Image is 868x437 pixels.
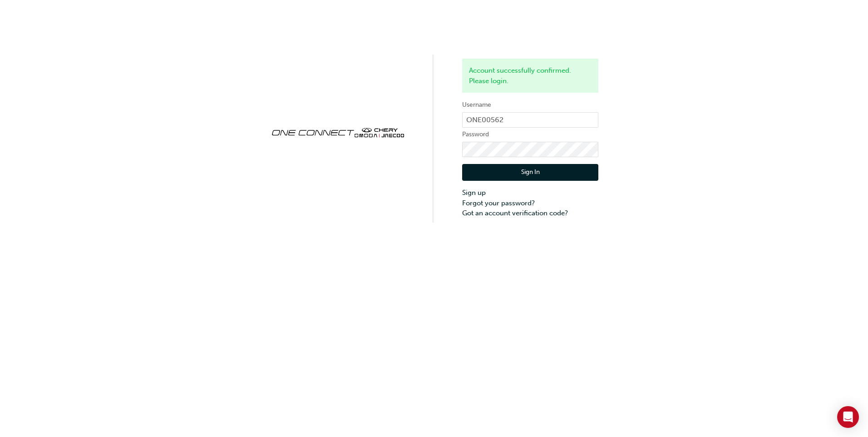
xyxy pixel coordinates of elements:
[837,406,859,428] div: Open Intercom Messenger
[462,208,598,218] a: Got an account verification code?
[462,59,598,93] div: Account successfully confirmed. Please login.
[462,164,598,181] button: Sign In
[462,198,598,209] a: Forgot your password?
[462,99,598,110] label: Username
[270,120,406,144] img: oneconnect
[462,112,598,128] input: Username
[462,129,598,140] label: Password
[462,188,598,198] a: Sign up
